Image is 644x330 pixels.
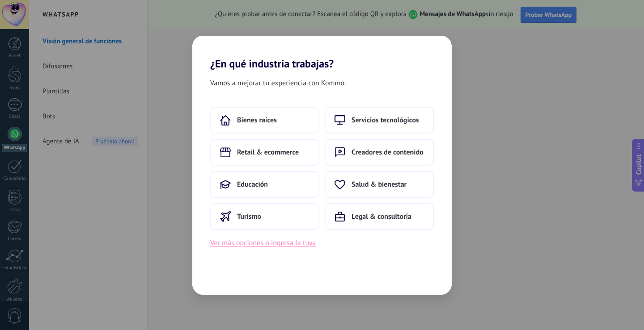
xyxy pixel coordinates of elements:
[210,77,346,89] span: Vamos a mejorar tu experiencia con Kommo.
[210,139,319,166] button: Retail & ecommerce
[210,203,319,230] button: Turismo
[237,180,268,189] span: Educación
[352,212,411,221] span: Legal & consultoría
[192,36,452,70] h2: ¿En qué industria trabajas?
[352,180,407,189] span: Salud & bienestar
[237,212,261,221] span: Turismo
[210,171,319,198] button: Educación
[325,107,434,134] button: Servicios tecnológicos
[352,116,419,125] span: Servicios tecnológicos
[325,203,434,230] button: Legal & consultoría
[237,148,299,157] span: Retail & ecommerce
[210,107,319,134] button: Bienes raíces
[210,237,316,249] button: Ver más opciones o ingresa la tuya
[325,171,434,198] button: Salud & bienestar
[352,148,424,157] span: Creadores de contenido
[325,139,434,166] button: Creadores de contenido
[237,116,277,125] span: Bienes raíces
